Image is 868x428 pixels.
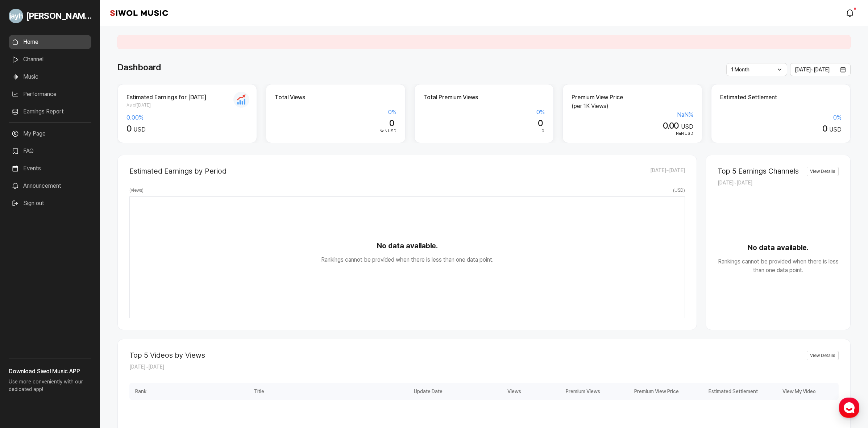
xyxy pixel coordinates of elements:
[572,111,693,119] div: NaN %
[18,241,31,246] span: Home
[9,52,91,67] a: Channel
[126,102,248,108] span: As of [DATE]
[423,108,545,117] div: 0 %
[9,144,91,158] a: FAQ
[718,257,839,275] p: Rankings cannot be provided when there is less than one data point.
[9,196,47,211] button: Sign out
[379,128,387,133] span: NaN
[790,63,851,76] button: [DATE]~[DATE]
[48,230,94,248] a: Messages
[9,367,91,376] h3: Download Siwol Music APP
[572,93,693,102] h2: Premium View Price
[275,128,396,134] div: USD
[9,376,91,399] p: Use more conveniently with our dedicated app!
[9,126,91,141] a: My Page
[275,93,396,102] h2: Total Views
[9,70,91,84] a: Music
[9,161,91,176] a: Events
[523,383,602,400] div: Premium Views
[389,118,394,128] span: 0
[720,113,842,122] div: 0 %
[126,123,131,134] span: 0
[572,121,693,131] div: USD
[445,383,523,400] div: Views
[152,383,366,400] div: Title
[650,167,685,175] span: [DATE] ~ [DATE]
[129,187,144,194] span: ( views )
[760,383,839,400] div: View My Video
[129,383,152,400] div: Rank
[9,87,91,101] a: Performance
[129,167,227,175] h2: Estimated Earnings by Period
[423,93,545,102] h2: Total Premium Views
[107,241,125,246] span: Settings
[129,351,205,360] h2: Top 5 Videos by Views
[126,93,248,102] h2: Estimated Earnings for [DATE]
[720,93,842,102] h2: Estimated Settlement
[126,124,248,134] div: USD
[94,230,139,248] a: Settings
[129,364,164,370] span: [DATE] ~ [DATE]
[602,383,681,400] div: Premium View Price
[681,383,760,400] div: Estimated Settlement
[541,128,544,133] span: 0
[731,67,749,72] span: 1 Month
[843,6,858,20] a: modal.notifications
[718,242,839,253] strong: No data available.
[366,383,444,400] div: Update Date
[807,351,839,360] a: View Details
[673,187,685,194] span: ( USD )
[130,240,685,251] strong: No data available.
[275,108,396,117] div: 0 %
[9,35,91,49] a: Home
[117,61,161,74] h1: Dashboard
[572,130,693,137] div: USD
[718,167,799,175] h2: Top 5 Earnings Channels
[572,102,693,111] p: (per 1K Views)
[822,123,827,134] span: 0
[720,124,842,134] div: USD
[676,131,684,136] span: NaN
[126,113,248,122] div: 0.00 %
[9,179,91,193] a: Announcement
[2,230,48,248] a: Home
[9,104,91,119] a: Earnings Report
[130,255,685,264] p: Rankings cannot be provided when there is less than one data point.
[538,118,543,128] span: 0
[807,167,839,176] a: View Details
[26,9,91,22] span: [PERSON_NAME]
[795,67,830,72] span: [DATE] ~ [DATE]
[663,120,679,131] span: 0.00
[718,180,752,186] span: [DATE] ~ [DATE]
[9,6,91,26] a: Go to My Profile
[60,241,82,247] span: Messages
